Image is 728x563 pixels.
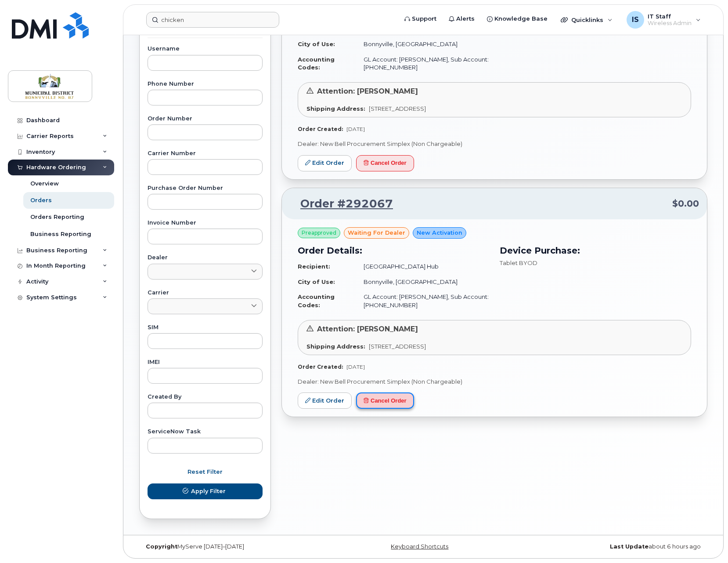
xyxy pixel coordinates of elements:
div: IT Staff [620,11,707,29]
label: ServiceNow Task [148,429,263,435]
span: Attention: [PERSON_NAME] [317,87,418,95]
label: Username [148,46,263,52]
span: Knowledge Base [494,15,548,23]
span: Alerts [456,15,475,23]
span: IS [632,15,639,25]
strong: Copyright [146,543,177,550]
h3: Order Details: [298,244,489,257]
strong: Shipping Address: [306,343,365,350]
label: SIM [148,325,263,331]
span: [STREET_ADDRESS] [369,105,426,112]
strong: Order Created: [298,126,343,132]
span: [DATE] [346,126,365,132]
button: Cancel Order [356,392,414,409]
a: Order #292067 [290,196,393,212]
div: Quicklinks [555,11,619,29]
h3: Device Purchase: [500,244,691,257]
button: Apply Filter [148,483,263,499]
span: Apply Filter [191,487,226,495]
span: $0.00 [672,197,699,210]
span: [STREET_ADDRESS] [369,343,426,350]
td: Bonnyville, [GEOGRAPHIC_DATA] [356,274,489,290]
strong: Accounting Codes: [298,293,335,309]
strong: Last Update [610,543,649,550]
p: Dealer: New Bell Procurement Simplex (Non Chargeable) [298,140,691,148]
a: Keyboard Shortcuts [391,543,448,550]
button: Cancel Order [356,155,414,171]
strong: City of Use: [298,278,335,285]
button: Reset Filter [148,464,263,480]
p: Dealer: New Bell Procurement Simplex (Non Chargeable) [298,378,691,386]
div: MyServe [DATE]–[DATE] [139,543,328,550]
span: IT Staff [648,13,692,20]
label: Carrier [148,290,263,296]
td: [GEOGRAPHIC_DATA] Hub [356,259,489,274]
label: Dealer [148,255,263,261]
label: Order Number [148,116,263,122]
a: Alerts [443,10,481,28]
strong: Accounting Codes: [298,56,335,71]
strong: City of Use: [298,40,335,47]
a: Edit Order [298,392,352,409]
span: Support [412,15,436,23]
span: Wireless Admin [648,20,692,27]
span: New Activation [417,229,462,237]
label: Purchase Order Number [148,185,263,191]
span: Attention: [PERSON_NAME] [317,325,418,333]
td: Bonnyville, [GEOGRAPHIC_DATA] [356,36,489,52]
strong: Order Created: [298,363,343,370]
a: Support [398,10,443,28]
input: Find something... [146,12,279,28]
div: about 6 hours ago [518,543,707,550]
td: GL Account: [PERSON_NAME], Sub Account: [PHONE_NUMBER] [356,52,489,75]
span: Reset Filter [187,468,223,476]
label: Phone Number [148,81,263,87]
span: [DATE] [346,363,365,370]
span: Preapproved [302,229,336,237]
strong: Shipping Address: [306,105,365,112]
label: Carrier Number [148,151,263,156]
label: Created By [148,394,263,400]
span: Quicklinks [571,16,603,23]
td: GL Account: [PERSON_NAME], Sub Account: [PHONE_NUMBER] [356,289,489,312]
a: Edit Order [298,155,352,171]
label: Invoice Number [148,220,263,226]
strong: Recipient: [298,263,330,270]
label: IMEI [148,360,263,365]
span: Tablet BYOD [500,259,537,266]
a: Knowledge Base [481,10,554,28]
span: waiting for dealer [348,229,405,237]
